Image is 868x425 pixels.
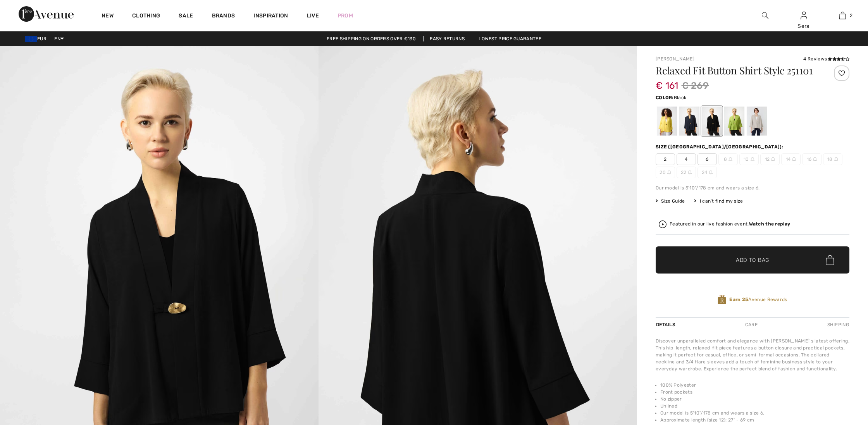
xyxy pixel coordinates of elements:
[751,157,754,161] img: ring-m.svg
[667,170,671,174] img: ring-m.svg
[19,6,74,22] img: 1ère Avenue
[823,11,861,20] a: 2
[656,246,849,274] button: Add to Bag
[656,318,677,332] div: Details
[212,12,235,21] a: Brands
[747,107,767,136] div: Dune
[801,11,807,20] img: My Info
[660,396,849,403] li: No zipper
[25,36,37,42] img: Euro
[472,36,548,41] a: Lowest Price Guarantee
[656,167,675,178] span: 20
[656,198,685,205] span: Size Guide
[423,36,471,41] a: Easy Returns
[709,170,713,174] img: ring-m.svg
[660,389,849,396] li: Front pockets
[656,65,817,76] h1: Relaxed Fit Button Shirt Style 251101
[760,153,780,165] span: 12
[803,55,849,62] div: 4 Reviews
[656,184,849,191] div: Our model is 5'10"/178 cm and wears a size 6.
[718,294,726,305] img: Avenue Rewards
[307,12,319,20] a: Live
[802,153,821,165] span: 16
[677,167,696,178] span: 22
[728,157,732,161] img: ring-m.svg
[102,12,114,21] a: New
[688,170,692,174] img: ring-m.svg
[132,12,160,21] a: Clothing
[660,403,849,410] li: Unlined
[823,153,842,165] span: 18
[729,297,748,302] strong: Earn 25
[656,72,679,91] span: € 161
[253,12,288,21] span: Inspiration
[749,221,790,227] strong: Watch the replay
[697,167,717,178] span: 24
[839,11,846,20] img: My Bag
[179,12,193,21] a: Sale
[825,318,849,332] div: Shipping
[724,107,744,136] div: Greenery
[781,153,801,165] span: 14
[657,107,677,136] div: Citrus
[739,318,764,332] div: Care
[660,410,849,416] li: Our model is 5'10"/178 cm and wears a size 6.
[659,220,666,228] img: Watch the replay
[677,153,696,165] span: 4
[54,36,64,41] span: EN
[656,337,849,372] div: Discover unparalleled comfort and elegance with [PERSON_NAME]'s latest offering. This hip-length,...
[679,107,699,136] div: Midnight Blue
[682,79,709,93] span: € 269
[771,157,775,161] img: ring-m.svg
[660,382,849,389] li: 100% Polyester
[850,12,852,19] span: 2
[656,153,675,165] span: 2
[729,296,787,303] span: Avenue Rewards
[736,256,769,264] span: Add to Bag
[25,36,50,41] span: EUR
[834,157,838,161] img: ring-m.svg
[813,157,817,161] img: ring-m.svg
[785,22,823,30] div: Sera
[739,153,759,165] span: 10
[826,255,834,265] img: Bag.svg
[694,198,743,205] div: I can't find my size
[674,95,687,100] span: Black
[320,36,422,41] a: Free shipping on orders over €130
[702,107,722,136] div: Black
[718,153,738,165] span: 8
[801,12,807,19] a: Sign In
[656,143,785,150] div: Size ([GEOGRAPHIC_DATA]/[GEOGRAPHIC_DATA]):
[670,222,790,227] div: Featured in our live fashion event.
[792,157,796,161] img: ring-m.svg
[762,11,768,20] img: search the website
[656,56,694,62] a: [PERSON_NAME]
[697,153,717,165] span: 6
[338,12,353,20] a: Prom
[656,95,674,100] span: Color:
[660,416,849,423] li: Approximate length (size 12): 27" - 69 cm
